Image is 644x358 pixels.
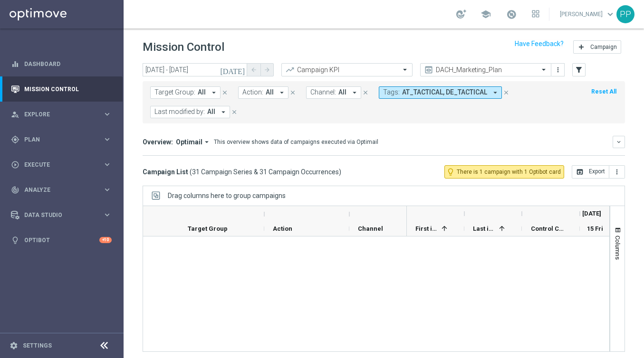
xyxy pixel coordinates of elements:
button: lightbulb Optibot +10 [10,236,112,244]
i: lightbulb [11,236,19,245]
span: Plan [24,137,103,142]
button: track_changes Analyze keyboard_arrow_right [10,186,112,194]
i: preview [424,65,433,75]
button: close [288,87,297,98]
button: Target Group: All arrow_drop_down [150,86,221,99]
i: close [289,89,296,96]
span: Explore [24,112,103,117]
ng-select: Campaign KPI [281,63,413,76]
span: Control Customers [531,225,564,232]
a: Settings [23,343,52,349]
span: ) [339,168,341,176]
span: Target Group [188,225,228,232]
div: Data Studio [11,211,103,219]
span: Action: [242,88,263,96]
div: Mission Control [11,76,112,102]
a: Optibot [24,227,99,253]
i: keyboard_arrow_right [103,160,112,169]
span: Optimail [176,138,202,146]
i: track_changes [11,186,19,194]
i: play_circle_outline [11,160,19,169]
button: Mission Control [10,85,112,93]
button: keyboard_arrow_down [613,136,625,148]
h3: Overview: [143,138,173,146]
button: equalizer Dashboard [10,60,112,68]
button: close [230,107,239,117]
span: school [481,9,491,19]
div: Plan [11,135,103,144]
a: [PERSON_NAME]keyboard_arrow_down [559,7,616,21]
button: Action: All arrow_drop_down [238,86,288,99]
h1: Mission Control [143,40,224,54]
button: more_vert [553,64,563,75]
button: Data Studio keyboard_arrow_right [10,211,112,219]
span: Analyze [24,187,103,193]
span: Drag columns here to group campaigns [168,192,286,199]
div: +10 [99,237,112,243]
span: Last in Range [473,225,495,232]
button: Last modified by: All arrow_drop_down [150,106,230,118]
i: close [221,89,228,96]
input: Select date range [143,63,247,76]
i: arrow_drop_down [350,88,359,97]
button: open_in_browser Export [572,165,609,179]
i: arrow_forward [264,66,270,73]
i: arrow_drop_down [210,88,218,97]
i: arrow_back [250,66,257,73]
i: [DATE] [220,66,246,74]
span: Execute [24,162,103,168]
span: Action [273,225,292,232]
button: Optimail arrow_drop_down [173,138,214,146]
div: Row Groups [168,192,286,199]
span: Columns [614,236,622,260]
span: Campaign [590,44,617,50]
button: close [361,87,370,98]
button: more_vert [609,165,625,179]
button: close [221,87,229,98]
button: play_circle_outline Execute keyboard_arrow_right [10,161,112,169]
div: Explore [11,110,103,119]
i: equalizer [11,60,19,68]
i: arrow_drop_down [219,108,228,116]
i: add [577,43,585,51]
button: lightbulb_outline There is 1 campaign with 1 Optibot card [444,165,564,179]
div: Analyze [11,186,103,194]
span: All [207,108,215,116]
a: Mission Control [24,76,112,102]
span: Target Group: [154,88,195,96]
button: Reset All [590,86,617,97]
button: filter_alt [572,63,586,76]
i: person_search [11,110,19,119]
i: close [362,89,369,96]
h3: Campaign List [143,168,341,176]
span: 15 Fri [587,225,603,232]
i: open_in_browser [576,168,584,176]
i: settings [10,341,18,350]
i: keyboard_arrow_down [615,139,622,145]
multiple-options-button: Export to CSV [572,168,625,175]
i: gps_fixed [11,135,19,144]
div: Optibot [11,227,112,253]
button: person_search Explore keyboard_arrow_right [10,111,112,118]
button: add Campaign [573,40,621,54]
i: arrow_drop_down [491,88,500,97]
span: First in Range [415,225,438,232]
span: keyboard_arrow_down [605,9,615,19]
i: keyboard_arrow_right [103,210,112,219]
button: gps_fixed Plan keyboard_arrow_right [10,136,112,143]
i: more_vert [613,168,621,176]
button: Channel: All arrow_drop_down [306,86,361,99]
span: Data Studio [24,212,103,218]
i: arrow_drop_down [278,88,286,97]
span: There is 1 campaign with 1 Optibot card [457,168,561,176]
a: Dashboard [24,51,112,76]
i: arrow_drop_down [202,138,211,146]
div: Dashboard [11,51,112,76]
span: Channel: [310,88,336,96]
